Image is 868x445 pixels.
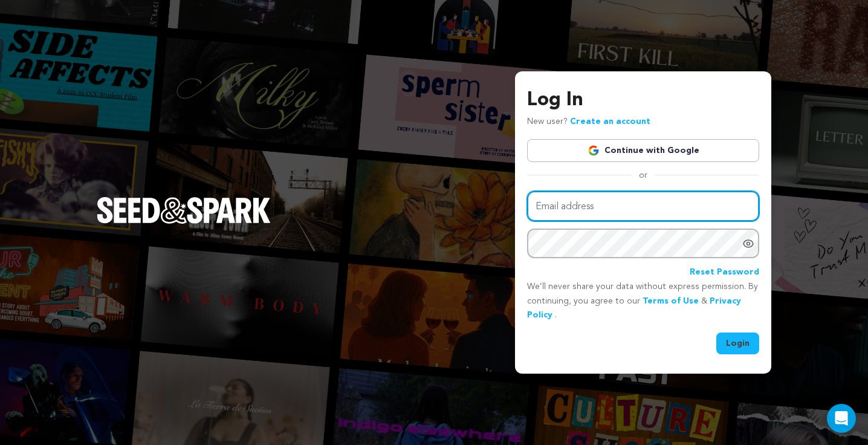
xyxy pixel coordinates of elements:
input: Email address [527,191,759,222]
a: Seed&Spark Homepage [97,197,271,248]
span: or [632,169,655,181]
div: Open Intercom Messenger [827,404,856,433]
a: Create an account [570,117,650,126]
a: Show password as plain text. Warning: this will display your password on the screen. [742,238,754,250]
p: New user? [527,115,650,129]
img: Seed&Spark Logo [97,197,271,224]
button: Login [716,333,759,354]
p: We’ll never share your data without express permission. By continuing, you agree to our & . [527,280,759,323]
a: Reset Password [690,265,759,280]
img: Google logo [588,145,600,157]
a: Terms of Use [643,297,699,305]
h3: Log In [527,86,759,115]
a: Continue with Google [527,139,759,162]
